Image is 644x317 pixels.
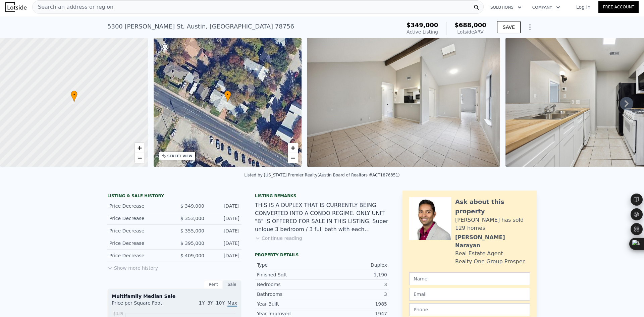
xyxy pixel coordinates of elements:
[180,228,204,233] span: $ 355,000
[5,2,26,12] img: Lotside
[112,300,174,310] div: Price per Square Foot
[107,22,294,31] div: 5300 [PERSON_NAME] St , Austin , [GEOGRAPHIC_DATA] 78756
[288,143,298,153] a: Zoom in
[109,252,169,259] div: Price Decrease
[485,1,527,13] button: Solutions
[107,193,241,200] div: LISTING & SALE HISTORY
[135,143,145,153] a: Zoom in
[307,38,500,167] img: Sale: 154487744 Parcel: 101634186
[322,271,387,278] div: 1,190
[409,288,530,301] input: Email
[71,92,77,98] span: •
[210,240,239,247] div: [DATE]
[497,21,521,33] button: SAVE
[257,271,322,278] div: Finished Sqft
[109,227,169,234] div: Price Decrease
[409,272,530,285] input: Name
[210,227,239,234] div: [DATE]
[227,300,237,307] span: Max
[210,215,239,222] div: [DATE]
[455,258,525,266] div: Realty One Group Prosper
[407,21,438,29] span: $349,000
[244,173,400,177] div: Listed by [US_STATE] Premier Realty (Austin Board of Realtors #ACT1876351)
[199,300,205,306] span: 1Y
[255,235,302,242] button: Continue reading
[455,233,530,250] div: [PERSON_NAME] Narayan
[210,203,239,209] div: [DATE]
[109,203,169,209] div: Price Decrease
[454,21,486,29] span: $688,000
[322,291,387,298] div: 3
[180,241,204,246] span: $ 395,000
[109,215,169,222] div: Price Decrease
[167,154,193,159] div: STREET VIEW
[223,280,241,289] div: Sale
[137,144,142,152] span: +
[109,240,169,247] div: Price Decrease
[137,154,142,162] span: −
[224,91,231,102] div: •
[257,262,322,268] div: Type
[113,311,123,316] tspan: $339
[288,153,298,163] a: Zoom out
[257,301,322,307] div: Year Built
[322,281,387,288] div: 3
[523,20,537,34] button: Show Options
[322,310,387,317] div: 1947
[257,310,322,317] div: Year Improved
[598,1,639,13] a: Free Account
[257,291,322,298] div: Bathrooms
[291,144,295,152] span: +
[255,193,389,199] div: Listing remarks
[107,262,158,271] button: Show more history
[322,301,387,307] div: 1985
[180,216,204,221] span: $ 353,000
[454,29,486,35] div: Lotside ARV
[568,4,598,10] a: Log In
[71,91,77,102] div: •
[409,303,530,316] input: Phone
[204,280,223,289] div: Rent
[257,281,322,288] div: Bedrooms
[407,29,438,35] span: Active Listing
[210,252,239,259] div: [DATE]
[527,1,566,13] button: Company
[322,262,387,268] div: Duplex
[224,92,231,98] span: •
[180,253,204,258] span: $ 409,000
[135,153,145,163] a: Zoom out
[455,250,503,258] div: Real Estate Agent
[455,216,530,232] div: [PERSON_NAME] has sold 129 homes
[255,252,389,258] div: Property details
[216,300,225,306] span: 10Y
[291,154,295,162] span: −
[33,3,113,11] span: Search an address or region
[180,203,204,209] span: $ 349,000
[455,197,530,216] div: Ask about this property
[255,201,389,233] div: THIS IS A DUPLEX THAT IS CURRENTLY BEING CONVERTED INTO A CONDO REGIME. ONLY UNIT "B" IS OFFERED ...
[112,293,237,300] div: Multifamily Median Sale
[207,300,213,306] span: 3Y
